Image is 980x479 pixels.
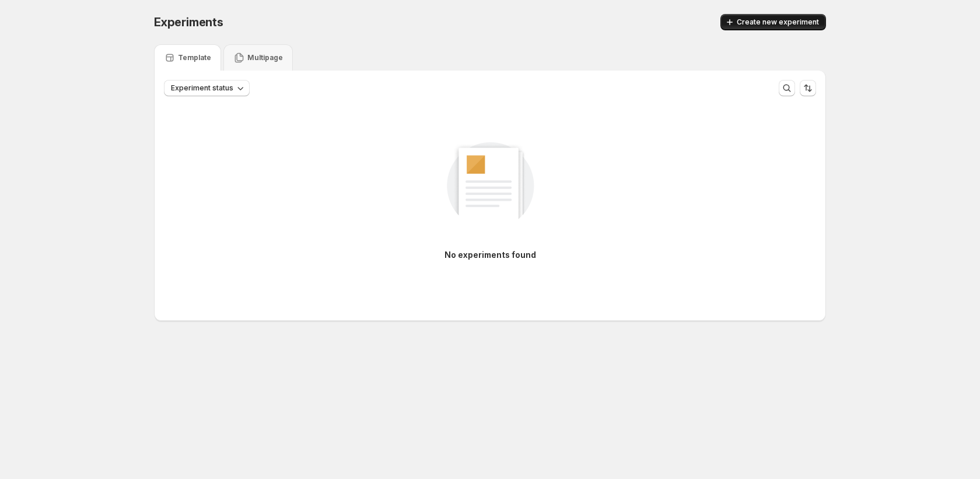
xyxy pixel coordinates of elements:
button: Create new experiment [720,14,826,30]
span: Create new experiment [737,18,819,27]
span: Experiment status [171,83,233,93]
button: Experiment status [164,80,250,96]
button: Sort the results [800,80,816,96]
p: Multipage [247,53,283,62]
span: Experiments [154,15,223,29]
p: No experiments found [444,249,536,261]
p: Template [178,53,211,62]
